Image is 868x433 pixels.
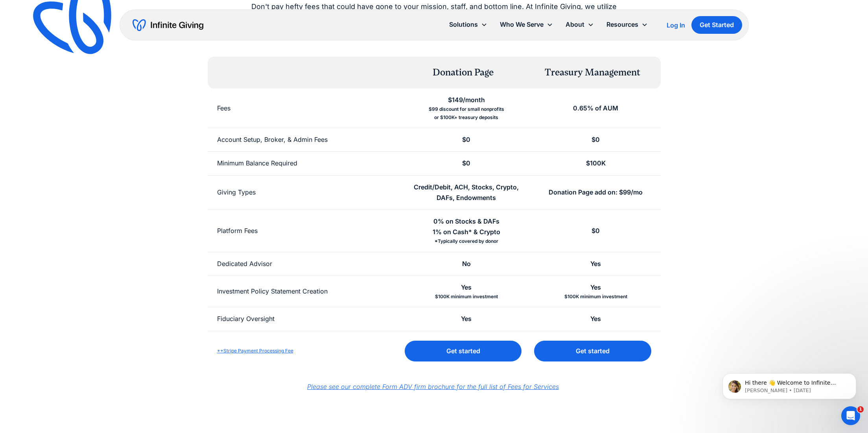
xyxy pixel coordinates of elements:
div: Resources [606,19,638,30]
div: 0% on Stocks & DAFs 1% on Cash* & Crypto [433,216,500,237]
a: Please see our complete Form ADV firm brochure for the full list of Fees for Services [307,383,559,391]
div: Treasury Management [545,66,640,79]
div: Yes [461,282,472,293]
div: Solutions [443,16,494,33]
p: Don't pay hefty fees that could have gone to your mission, staff, and bottom line. At Infinite Gi... [233,1,636,25]
iframe: Intercom live chat [841,406,860,425]
div: $149/month [448,95,485,105]
div: Fiduciary Oversight [217,314,275,324]
div: Solutions [449,19,478,30]
div: Fees [217,103,230,114]
div: Resources [600,16,654,33]
a: Log In [667,20,685,30]
div: Log In [667,22,685,28]
div: $100K minimum investment [435,293,498,301]
div: $0 [592,134,600,145]
div: $0 [462,158,470,169]
a: *+Stripe Payment Processing Fee [217,348,293,354]
a: Get started [405,341,522,361]
div: Who We Serve [500,19,544,30]
div: $100K minimum investment [564,293,627,301]
div: Minimum Balance Required [217,158,297,169]
div: $0 [592,226,600,236]
div: No [462,259,471,269]
div: About [566,19,584,30]
a: Get Started [691,16,742,34]
div: Giving Types [217,187,256,198]
div: $0 [462,134,470,145]
div: Platform Fees [217,226,258,236]
div: 0.65% of AUM [573,103,618,114]
div: $100K [586,158,606,169]
div: Donation Page [433,66,494,79]
div: Dedicated Advisor [217,259,272,269]
div: About [559,16,600,33]
div: Credit/Debit, ACH, Stocks, Crypto, DAFs, Endowments [411,182,522,203]
div: Investment Policy Statement Creation [217,286,328,297]
div: Yes [590,259,601,269]
div: $99 discount for small nonprofits or $100K+ treasury deposits [429,105,504,121]
a: home [133,19,203,31]
div: Who We Serve [494,16,559,33]
iframe: Intercom notifications message [711,357,868,412]
div: *Typically covered by donor [435,237,498,245]
div: Yes [461,314,472,324]
div: Yes [590,314,601,324]
div: Account Setup, Broker, & Admin Fees [217,134,328,145]
div: Yes [590,282,601,293]
span: 1 [857,406,864,413]
a: Get started [534,341,651,361]
div: Donation Page add on: $99/mo [549,187,643,198]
